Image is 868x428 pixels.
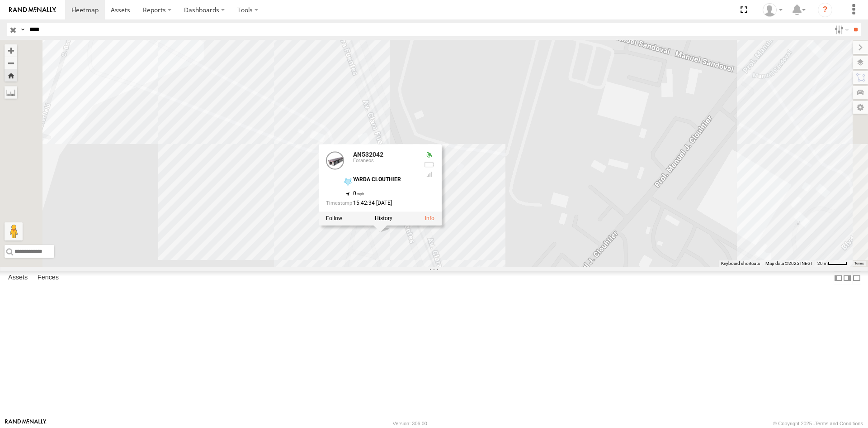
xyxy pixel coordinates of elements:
div: Foraneos [353,158,416,164]
button: Zoom in [5,44,17,57]
div: Valid GPS Fix [424,151,434,159]
button: Zoom Home [5,69,17,82]
button: Drag Pegman onto the map to open Street View [5,222,23,240]
label: Search Query [19,23,26,36]
img: rand-logo.svg [9,7,56,13]
label: Dock Summary Table to the Left [834,271,843,284]
a: Terms (opens in new tab) [854,262,864,265]
div: Juan Menchaca [759,3,786,17]
label: Hide Summary Table [852,271,861,284]
label: Assets [4,272,32,284]
button: Map Scale: 20 m per 39 pixels [815,260,850,267]
a: Visit our Website [5,419,47,428]
label: Dock Summary Table to the Right [843,271,852,284]
span: Map data ©2025 INEGI [765,261,812,266]
label: Search Filter Options [831,23,850,36]
i: ? [818,3,832,17]
a: Terms and Conditions [815,421,863,426]
div: © Copyright 2025 - [773,421,863,426]
label: View Asset History [375,215,392,221]
label: Map Settings [853,101,868,114]
span: 0 [353,190,364,197]
span: 20 m [817,261,828,266]
a: AN532042 [353,151,383,158]
div: Date/time of location update [326,200,416,206]
button: Zoom out [5,57,17,69]
div: YARDA CLOUTHIER [353,177,416,183]
label: Realtime tracking of Asset [326,215,342,221]
div: No battery health information received from this device. [424,161,434,168]
label: Fences [33,272,63,284]
div: Version: 306.00 [393,421,427,426]
a: View Asset Details [326,151,344,169]
button: Keyboard shortcuts [721,260,760,267]
a: View Asset Details [425,215,434,221]
div: Last Event GSM Signal Strength [424,171,434,178]
label: Measure [5,86,17,99]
